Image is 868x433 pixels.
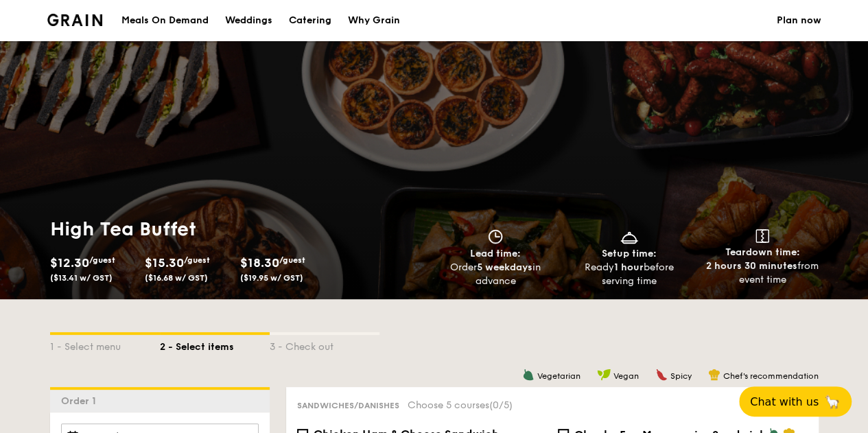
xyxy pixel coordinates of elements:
[723,371,819,381] span: Chef's recommendation
[489,399,513,411] span: (0/5)
[567,261,690,288] div: Ready before serving time
[50,335,160,354] div: 1 - Select menu
[602,248,657,259] span: Setup time:
[50,255,89,270] span: $12.30
[47,14,103,26] a: Logotype
[61,395,102,407] span: Order 1
[522,368,535,381] img: icon-vegetarian.fe4039eb.svg
[145,255,184,270] span: $15.30
[485,229,506,244] img: icon-clock.2db775ea.svg
[613,371,639,381] span: Vegan
[408,399,513,411] span: Choose 5 courses
[614,261,644,273] strong: 1 hour
[297,401,399,410] span: Sandwiches/Danishes
[240,273,303,283] span: ($19.95 w/ GST)
[145,273,208,283] span: ($16.68 w/ GST)
[670,371,692,381] span: Spicy
[270,335,379,354] div: 3 - Check out
[750,395,819,408] span: Chat with us
[279,255,305,265] span: /guest
[755,229,769,243] img: icon-teardown.65201eee.svg
[597,368,611,381] img: icon-vegan.f8ff3823.svg
[434,261,557,288] div: Order in advance
[537,371,580,381] span: Vegetarian
[824,394,841,410] span: 🦙
[619,229,640,244] img: icon-dish.430c3a2e.svg
[701,259,824,287] div: from event time
[477,261,532,273] strong: 5 weekdays
[47,14,103,26] img: Grain
[706,260,797,272] strong: 2 hours 30 minutes
[50,273,113,283] span: ($13.41 w/ GST)
[739,386,852,417] button: Chat with us🦙
[160,335,270,354] div: 2 - Select items
[240,255,279,270] span: $18.30
[708,368,720,381] img: icon-chef-hat.a58ddaea.svg
[89,255,115,265] span: /guest
[655,368,668,381] img: icon-spicy.37a8142b.svg
[50,217,429,242] h1: High Tea Buffet
[725,246,800,258] span: Teardown time:
[184,255,210,265] span: /guest
[470,248,521,259] span: Lead time:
